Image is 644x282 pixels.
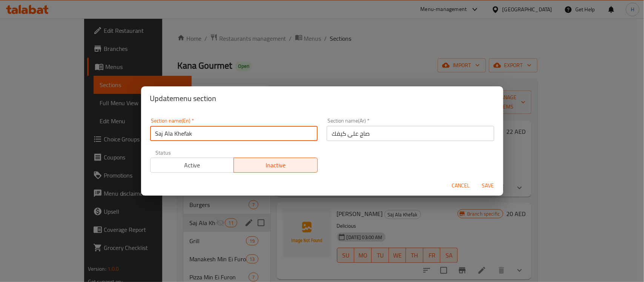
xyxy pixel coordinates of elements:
input: Please enter section name(en) [150,126,318,141]
span: Active [154,160,231,171]
button: Inactive [234,158,318,173]
button: Active [150,158,234,173]
input: Please enter section name(ar) [327,126,494,141]
span: Cancel [452,181,470,190]
button: Cancel [449,179,473,193]
span: Inactive [237,160,315,171]
button: Save [476,179,500,193]
span: Save [479,181,497,190]
h2: Update menu section [150,92,494,104]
